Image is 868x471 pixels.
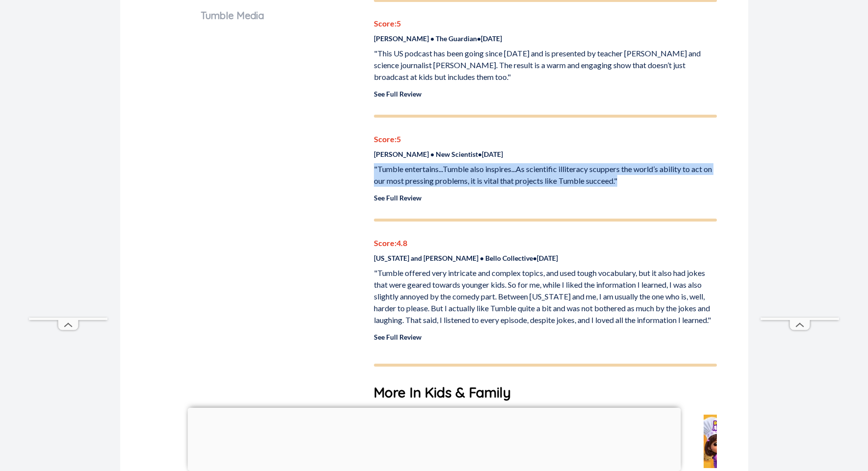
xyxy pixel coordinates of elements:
p: "This US podcast has been going since [DATE] and is presented by teacher [PERSON_NAME] and scienc... [374,48,717,83]
iframe: Advertisement [761,24,839,318]
span: Tumble Media [201,9,264,22]
p: Score: 5 [374,18,717,29]
p: [PERSON_NAME] • The Guardian • [DATE] [374,33,717,44]
p: "Tumble offered very intricate and complex topics, and used tough vocabulary, but it also had jok... [374,267,717,326]
iframe: Advertisement [187,408,681,469]
img: Dora's Recipe for Adventure [704,415,757,468]
h1: More In Kids & Family [374,382,717,403]
p: [PERSON_NAME] • New Scientist • [DATE] [374,149,717,159]
iframe: Advertisement [29,24,107,318]
p: Score: 4.8 [374,237,717,249]
a: See Full Review [374,333,421,341]
p: Score: 5 [374,133,717,145]
a: See Full Review [374,194,421,202]
p: [US_STATE] and [PERSON_NAME] • Bello Collective • [DATE] [374,253,717,263]
p: "Tumble entertains...Tumble also inspires...As scientific illiteracy scuppers the world’s ability... [374,163,717,187]
a: See Full Review [374,90,421,98]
